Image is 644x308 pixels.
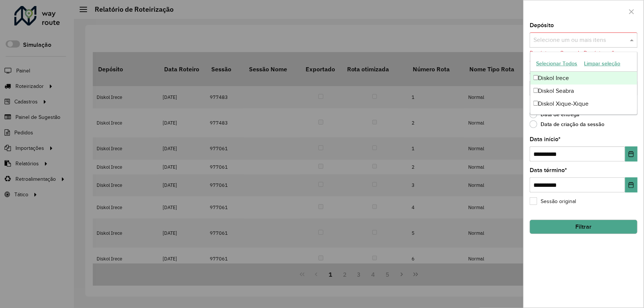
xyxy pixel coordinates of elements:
[530,166,567,175] label: Data término
[530,111,579,118] label: Data de entrega
[625,177,638,192] button: Choose Date
[530,85,638,97] div: Diskol Seabra
[625,146,638,162] button: Choose Date
[530,52,638,115] ng-dropdown-panel: Options list
[530,135,561,144] label: Data início
[530,72,638,85] div: Diskol Irece
[530,197,576,205] label: Sessão original
[581,58,624,69] button: Limpar seleção
[530,21,554,30] label: Depósito
[530,97,638,110] div: Diskol Xique-Xique
[530,120,604,128] label: Data de criação da sessão
[530,50,617,64] formly-validation-message: Depósito ou Grupo de Depósitos são obrigatórios
[533,58,581,69] button: Selecionar Todos
[530,220,638,234] button: Filtrar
